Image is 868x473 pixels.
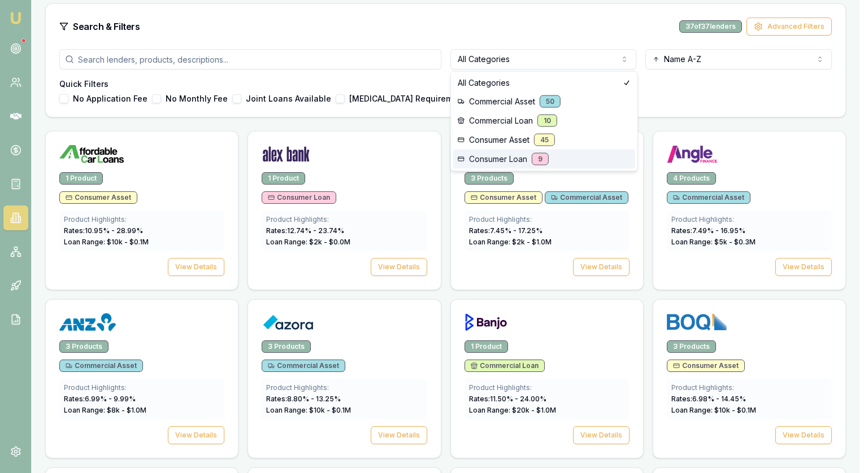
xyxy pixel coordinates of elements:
[469,154,527,165] span: Consumer Loan
[469,134,530,146] span: Consumer Asset
[540,95,561,108] div: 50
[469,115,533,126] span: Commercial Loan
[534,134,555,146] div: 45
[458,77,510,89] span: All Categories
[532,153,549,165] div: 9
[469,96,535,107] span: Commercial Asset
[537,115,557,127] div: 10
